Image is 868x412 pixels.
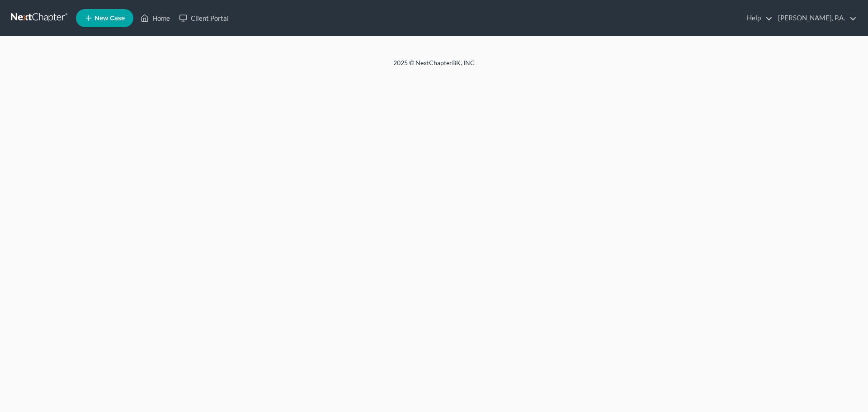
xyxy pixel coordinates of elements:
[76,9,133,27] new-legal-case-button: New Case
[176,58,692,75] div: 2025 © NextChapterBK, INC
[774,10,857,26] a: [PERSON_NAME], P.A.
[742,10,773,26] a: Help
[175,10,233,26] a: Client Portal
[136,10,175,26] a: Home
